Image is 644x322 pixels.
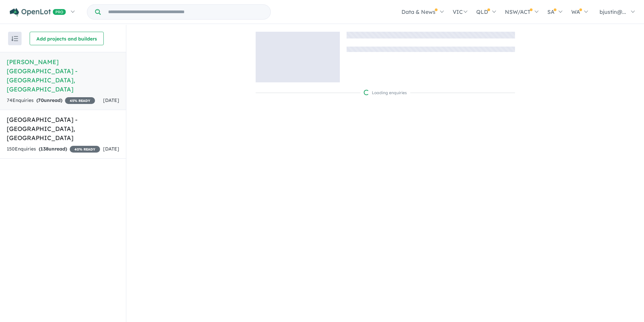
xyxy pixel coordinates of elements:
button: Add projects and builders [30,32,104,45]
div: 74 Enquir ies [7,97,95,105]
img: Openlot PRO Logo White [10,8,66,17]
div: Loading enquiries [364,89,407,96]
span: 138 [40,146,49,152]
strong: ( unread) [36,97,62,103]
span: bjustin@... [600,8,626,15]
strong: ( unread) [39,146,67,152]
input: Try estate name, suburb, builder or developer [102,5,269,19]
h5: [PERSON_NAME][GEOGRAPHIC_DATA] - [GEOGRAPHIC_DATA] , [GEOGRAPHIC_DATA] [7,57,119,94]
h5: [GEOGRAPHIC_DATA] - [GEOGRAPHIC_DATA] , [GEOGRAPHIC_DATA] [7,115,119,142]
span: 70 [38,97,44,103]
div: 150 Enquir ies [7,145,100,153]
span: [DATE] [103,146,119,152]
span: 45 % READY [65,97,95,104]
span: [DATE] [103,97,119,103]
span: 40 % READY [70,146,100,153]
img: sort.svg [11,36,18,41]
